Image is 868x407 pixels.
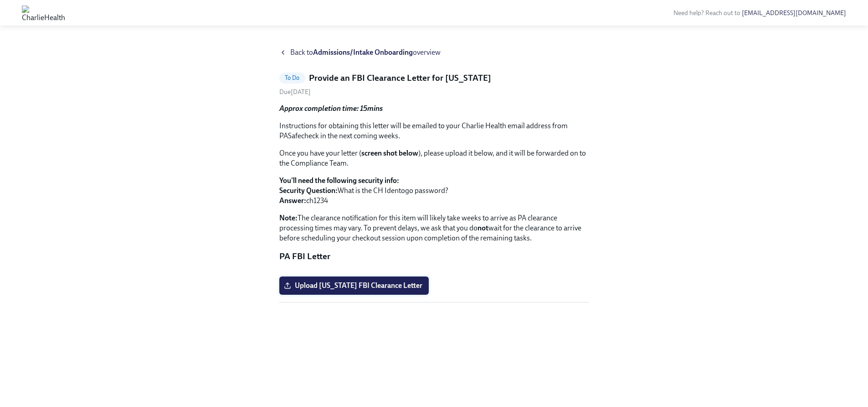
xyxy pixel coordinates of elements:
h5: Provide an FBI Clearance Letter for [US_STATE] [309,72,491,84]
span: Thursday, September 4th 2025, 9:00 am [279,88,311,96]
strong: screen shot below [361,149,418,157]
strong: Security Question: [279,186,338,195]
p: Instructions for obtaining this letter will be emailed to your Charlie Health email address from ... [279,121,589,141]
span: Upload [US_STATE] FBI Clearance Letter [286,281,422,290]
strong: not [478,224,488,232]
strong: Admissions/Intake Onboarding [313,48,413,57]
label: Upload [US_STATE] FBI Clearance Letter [279,277,429,295]
img: CharlieHealth [22,5,65,20]
strong: You'll need the following security info: [279,176,399,185]
span: Need help? Reach out to [673,9,846,17]
p: Once you have your letter ( ), please upload it below, and it will be forwarded on to the Complia... [279,148,589,168]
strong: Approx completion time: 15mins [279,104,383,113]
span: Back to overview [290,47,441,57]
p: PA FBI Letter [279,250,589,262]
p: The clearance notification for this item will likely take weeks to arrive as PA clearance process... [279,213,589,243]
strong: Answer: [279,196,306,205]
a: Back toAdmissions/Intake Onboardingoverview [279,47,589,57]
span: To Do [279,74,305,81]
a: [EMAIL_ADDRESS][DOMAIN_NAME] [742,9,846,17]
strong: Note: [279,214,298,222]
p: What is the CH Identogo password? ch1234 [279,176,589,206]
